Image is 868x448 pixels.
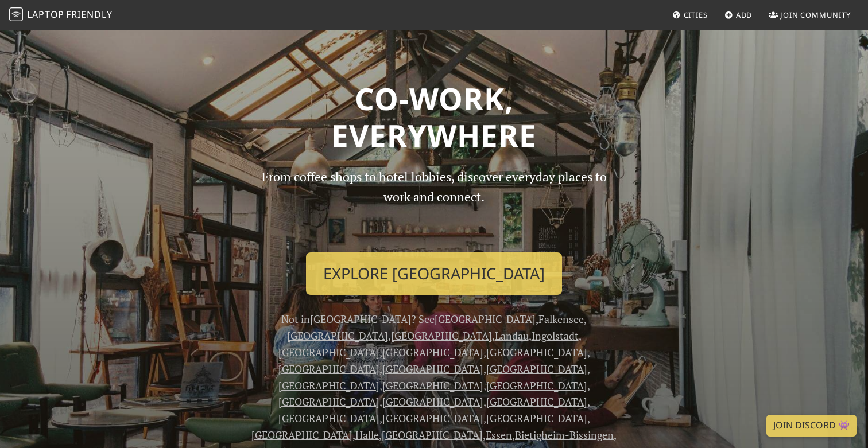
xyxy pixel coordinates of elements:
[278,411,379,425] a: [GEOGRAPHIC_DATA]
[287,329,388,342] a: [GEOGRAPHIC_DATA]
[278,395,379,408] a: [GEOGRAPHIC_DATA]
[62,80,806,153] h1: Co-work, Everywhere
[766,415,857,437] a: Join Discord 👾
[382,428,483,442] a: [GEOGRAPHIC_DATA]
[668,5,712,25] a: Cities
[486,362,587,376] a: [GEOGRAPHIC_DATA]
[486,395,587,408] a: [GEOGRAPHIC_DATA]
[310,312,411,326] a: [GEOGRAPHIC_DATA]
[780,10,851,20] span: Join Community
[486,428,512,442] a: Essen
[9,5,113,25] a: LaptopFriendly LaptopFriendly
[278,362,379,376] a: [GEOGRAPHIC_DATA]
[382,395,483,408] a: [GEOGRAPHIC_DATA]
[251,428,352,442] a: [GEOGRAPHIC_DATA]
[382,379,483,392] a: [GEOGRAPHIC_DATA]
[720,5,757,25] a: Add
[306,252,562,295] a: Explore [GEOGRAPHIC_DATA]
[764,5,855,25] a: Join Community
[382,362,483,376] a: [GEOGRAPHIC_DATA]
[538,312,584,326] a: Falkensee
[515,428,614,442] a: Bietigheim-Bissingen
[532,329,579,342] a: Ingolstadt
[684,10,708,20] span: Cities
[355,428,379,442] a: Halle
[486,345,587,359] a: [GEOGRAPHIC_DATA]
[486,379,587,392] a: [GEOGRAPHIC_DATA]
[251,167,617,243] p: From coffee shops to hotel lobbies, discover everyday places to work and connect.
[382,411,483,425] a: [GEOGRAPHIC_DATA]
[9,7,23,21] img: LaptopFriendly
[435,312,536,326] a: [GEOGRAPHIC_DATA]
[736,10,753,20] span: Add
[486,411,587,425] a: [GEOGRAPHIC_DATA]
[495,329,529,342] a: Landau
[391,329,492,342] a: [GEOGRAPHIC_DATA]
[27,8,64,21] span: Laptop
[382,345,483,359] a: [GEOGRAPHIC_DATA]
[278,379,379,392] a: [GEOGRAPHIC_DATA]
[66,8,112,21] span: Friendly
[278,345,379,359] a: [GEOGRAPHIC_DATA]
